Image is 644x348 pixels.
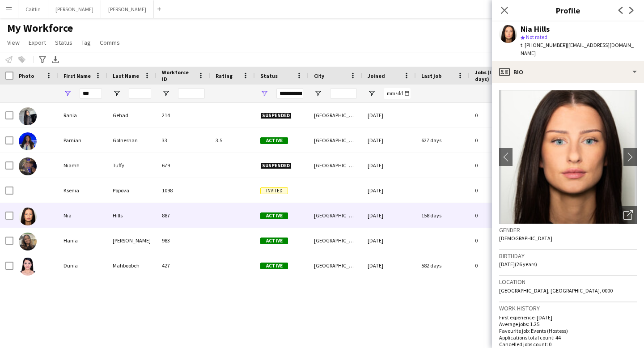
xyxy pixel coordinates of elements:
button: Open Filter Menu [368,89,376,98]
span: Rating [216,72,233,79]
h3: Work history [499,304,637,312]
span: Last Name [113,72,139,79]
div: 0 [470,253,528,278]
div: Rania [58,103,107,127]
div: 158 days [416,203,470,228]
div: 627 days [416,128,470,153]
div: 0 [470,203,528,228]
span: Last job [421,72,441,79]
a: View [4,37,23,48]
div: 0 [470,103,528,127]
span: View [7,38,20,47]
div: Nia [58,203,107,228]
div: Parnian [58,128,107,153]
button: Open Filter Menu [113,89,121,98]
div: 679 [157,153,210,178]
a: Comms [96,37,123,48]
div: 3.5 [210,128,255,153]
span: t. [PHONE_NUMBER] [521,42,567,48]
div: [DATE] [362,253,416,278]
div: Golneshan [107,128,157,153]
span: Suspended [260,162,292,169]
div: Ksenia [58,178,107,203]
div: [GEOGRAPHIC_DATA] [309,228,362,253]
input: Last Name Filter Input [129,88,151,99]
div: Gehad [107,103,157,127]
app-action-btn: Advanced filters [37,54,48,65]
a: Status [51,37,76,48]
img: Nia Hills [19,208,37,225]
img: Parnian Golneshan [19,132,37,150]
h3: Profile [492,4,644,16]
span: Tag [81,38,91,47]
div: 0 [470,153,528,178]
span: Photo [19,72,34,79]
img: Niamh Tuffy [19,157,37,175]
div: [GEOGRAPHIC_DATA] [309,128,362,153]
div: [GEOGRAPHIC_DATA] [309,203,362,228]
a: Tag [78,37,94,48]
p: Applications total count: 44 [499,334,637,341]
div: Hania [58,228,107,253]
img: Hania Moheb [19,233,37,250]
h3: Birthday [499,252,637,260]
span: Joined [368,72,385,79]
p: First experience: [DATE] [499,314,637,321]
div: [GEOGRAPHIC_DATA] [309,253,362,278]
span: Active [260,263,288,269]
div: [DATE] [362,128,416,153]
div: Niamh [58,153,107,178]
button: [PERSON_NAME] [48,0,101,18]
span: Status [260,72,278,79]
span: Export [29,38,46,47]
button: Open Filter Menu [260,89,268,98]
span: [GEOGRAPHIC_DATA], [GEOGRAPHIC_DATA], 0000 [499,287,613,294]
span: Comms [100,38,120,47]
a: Export [25,37,50,48]
img: Crew avatar or photo [499,90,637,224]
input: City Filter Input [330,88,357,99]
div: [DATE] [362,153,416,178]
span: [DEMOGRAPHIC_DATA] [499,235,552,242]
div: Mahboobeh [107,253,157,278]
app-action-btn: Export XLSX [50,54,61,65]
div: 0 [470,178,528,203]
div: 427 [157,253,210,278]
div: Dunia [58,253,107,278]
input: Workforce ID Filter Input [178,88,205,99]
button: Open Filter Menu [162,89,170,98]
input: First Name Filter Input [80,88,102,99]
div: 887 [157,203,210,228]
div: 582 days [416,253,470,278]
button: Caitlin [18,0,48,18]
span: Active [260,212,288,219]
button: Open Filter Menu [64,89,72,98]
img: Rania Gehad [19,107,37,125]
div: 0 [470,128,528,153]
div: Tuffy [107,153,157,178]
div: [PERSON_NAME] [107,228,157,253]
span: Jobs (last 90 days) [475,69,512,82]
span: Workforce ID [162,69,194,82]
div: Open photos pop-in [619,206,637,224]
div: 33 [157,128,210,153]
h3: Location [499,278,637,286]
div: [GEOGRAPHIC_DATA]/[GEOGRAPHIC_DATA] [309,103,362,127]
h3: Gender [499,226,637,234]
div: Bio [492,61,644,83]
div: [DATE] [362,103,416,127]
span: [DATE] (26 years) [499,261,537,267]
span: Active [260,137,288,144]
p: Cancelled jobs count: 0 [499,341,637,348]
div: 214 [157,103,210,127]
span: Status [55,38,72,47]
div: 1098 [157,178,210,203]
span: My Workforce [7,21,73,35]
div: [DATE] [362,178,416,203]
span: Suspended [260,112,292,119]
span: | [EMAIL_ADDRESS][DOMAIN_NAME] [521,42,634,56]
div: Nia Hills [521,25,550,33]
img: Dunia Mahboobeh [19,258,37,276]
div: Popova [107,178,157,203]
button: Open Filter Menu [314,89,322,98]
